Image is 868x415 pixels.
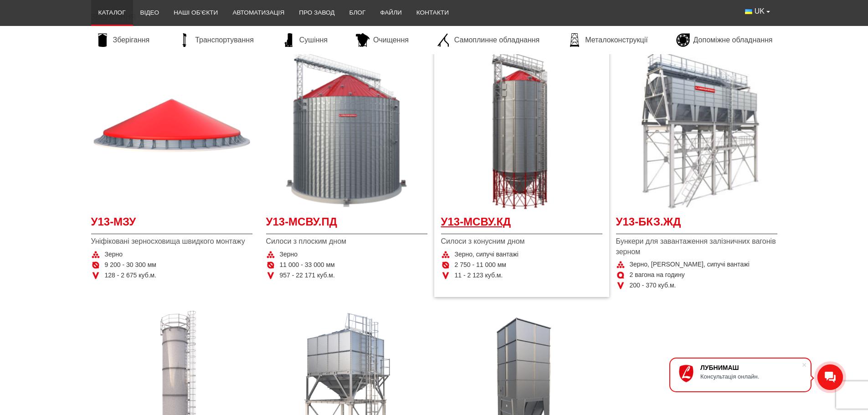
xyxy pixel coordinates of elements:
a: Детальніше У13-МСВУ.ПД [266,48,427,210]
a: Контакти [409,3,456,23]
span: UK [755,6,765,16]
a: Блог [342,3,373,23]
a: У13-МЗУ [91,214,252,235]
span: Очищення [373,35,409,45]
span: 2 вагона на годину [630,271,685,280]
a: Допоміжне обладнання [672,33,777,47]
button: UK [738,3,777,20]
span: Зберігання [113,35,150,45]
a: Очищення [351,33,413,47]
span: 200 - 370 куб.м. [630,281,676,290]
span: Зерно, сипучі вантажі [455,250,519,259]
div: Консультація онлайн. [700,373,801,380]
span: Силоси з плоским дном [266,236,427,246]
span: 128 - 2 675 куб.м. [105,271,157,280]
span: 11 000 - 33 000 мм [280,261,335,270]
a: У13-БКЗ.ЖД [616,214,777,235]
span: Бункери для завантаження залізничних вагонів зерном [616,236,777,257]
a: Детальніше У13-БКЗ.ЖД [616,48,777,210]
span: Металоконструкції [585,35,647,45]
a: Каталог [91,3,133,23]
a: Самоплинне обладнання [432,33,544,47]
a: Детальніше У13-МЗУ [91,48,252,210]
span: Зерно [280,250,298,259]
span: 2 750 - 11 000 мм [455,261,506,270]
img: Українська [745,9,752,14]
a: Зберігання [91,33,154,47]
span: Силоси з конусним дном [441,236,602,246]
span: Допоміжне обладнання [693,35,773,45]
span: Уніфіковані зерносховища швидкого монтажу [91,236,252,246]
span: Зерно, [PERSON_NAME], сипучі вантажі [630,260,750,269]
a: Про завод [292,3,342,23]
span: Сушіння [299,35,328,45]
a: Автоматизація [225,3,292,23]
a: Металоконструкції [563,33,652,47]
span: 11 - 2 123 куб.м. [455,271,503,280]
a: У13-МСВУ.ПД [266,214,427,235]
span: Зерно [105,250,123,259]
span: Самоплинне обладнання [454,35,539,45]
div: ЛУБНИМАШ [700,364,801,371]
a: Детальніше У13-МСВУ.КД [441,48,602,210]
a: Транспортування [173,33,258,47]
span: Транспортування [195,35,254,45]
a: Сушіння [277,33,332,47]
span: 9 200 - 30 300 мм [105,261,156,270]
a: Файли [373,3,409,23]
a: Наші об’єкти [166,3,225,23]
a: У13-МСВУ.КД [441,214,602,235]
a: Відео [133,3,167,23]
span: 957 - 22 171 куб.м. [280,271,335,280]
